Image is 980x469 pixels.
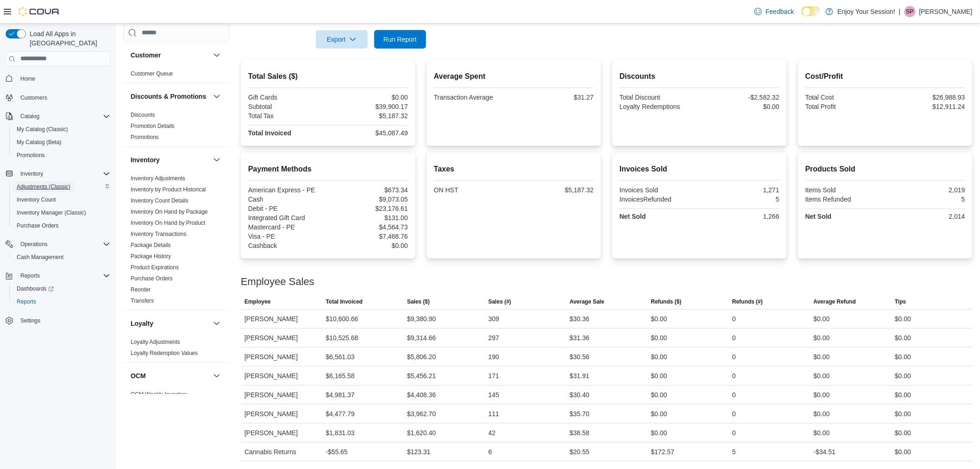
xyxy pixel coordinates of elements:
div: 5 [732,446,736,457]
div: 111 [489,408,499,419]
button: Catalog [2,110,114,123]
span: Home [17,73,110,84]
a: Product Expirations [131,264,179,270]
div: $0.00 [330,242,408,249]
div: $5,806.20 [407,351,436,362]
button: Customer [131,50,209,59]
a: Inventory by Product Historical [131,186,206,192]
div: 2,019 [887,186,965,194]
button: Operations [2,238,114,251]
a: Package Details [131,241,171,248]
div: -$34.51 [814,446,836,457]
button: Catalog [17,111,43,122]
button: Reports [2,269,114,282]
button: Export [316,30,368,49]
div: $30.40 [570,389,590,400]
div: -$55.65 [326,446,347,457]
a: Inventory Count Details [131,197,188,203]
a: Cash Management [13,252,67,263]
span: Total Invoiced [326,298,363,305]
span: Home [20,75,35,82]
span: Inventory Adjustments [131,174,185,182]
div: Transaction Average [434,94,512,101]
div: $9,073.05 [330,196,408,203]
div: $0.00 [651,351,667,362]
a: Customers [17,92,51,103]
div: Items Sold [805,186,884,194]
div: $0.00 [895,427,911,438]
span: Promotions [13,150,110,161]
a: OCM Weekly Inventory [131,391,188,397]
span: Settings [17,315,110,326]
span: Inventory Count [13,194,110,205]
div: $0.00 [895,351,911,362]
span: Loyalty Adjustments [131,338,180,345]
span: Customers [17,92,110,103]
h3: Discounts & Promotions [131,91,206,101]
button: Reports [17,270,44,281]
h2: Products Sold [805,164,965,175]
div: $0.00 [651,313,667,324]
h3: Employee Sales [241,276,314,287]
div: $31.36 [570,332,590,343]
button: Customer [211,49,222,60]
div: $0.00 [814,370,830,381]
span: Purchase Orders [17,222,59,229]
span: Refunds (#) [732,298,763,305]
a: Inventory Manager (Classic) [13,207,90,218]
span: Adjustments (Classic) [13,181,110,192]
div: $30.56 [570,351,590,362]
span: Settings [20,317,40,324]
h2: Taxes [434,164,594,175]
a: Loyalty Adjustments [131,338,180,345]
a: Promotion Details [131,122,175,129]
span: OCM Weekly Inventory [131,390,188,398]
div: 297 [489,332,499,343]
div: $0.00 [895,332,911,343]
h3: Loyalty [131,318,153,328]
div: Loyalty [123,336,230,362]
div: 309 [489,313,499,324]
div: $45,087.49 [330,129,408,137]
h3: Customer [131,50,161,59]
a: Discounts [131,111,155,118]
span: Promotions [17,152,45,159]
div: Total Profit [805,103,884,110]
span: Inventory Count Details [131,196,188,204]
strong: Net Sold [620,213,646,220]
span: Dashboards [17,285,54,292]
span: Dashboards [13,283,110,294]
p: Enjoy Your Session! [838,6,896,17]
div: 0 [732,351,736,362]
span: Promotion Details [131,122,175,129]
div: 0 [732,370,736,381]
span: Package Details [131,241,171,248]
a: Package History [131,253,171,259]
div: $0.00 [651,389,667,400]
span: Reports [17,298,36,305]
div: $5,187.32 [330,112,408,120]
span: Inventory Transactions [131,230,187,237]
a: Dashboards [13,283,57,294]
div: [PERSON_NAME] [241,329,322,347]
span: My Catalog (Classic) [17,126,68,133]
div: $0.00 [895,389,911,400]
div: $1,831.03 [326,427,354,438]
div: $38.58 [570,427,590,438]
span: Inventory Manager (Classic) [17,209,86,216]
a: Transfers [131,297,154,304]
div: $123.31 [407,446,431,457]
div: $0.00 [651,427,667,438]
span: SP [906,6,914,17]
span: Inventory On Hand by Package [131,208,208,215]
div: 171 [489,370,499,381]
div: $6,561.03 [326,351,354,362]
button: Adjustments (Classic) [9,180,114,193]
div: [PERSON_NAME] [241,348,322,366]
div: $0.00 [330,94,408,101]
div: Samuel Panzeca [905,6,916,17]
button: Purchase Orders [9,219,114,232]
button: Inventory Manager (Classic) [9,206,114,219]
div: 145 [489,389,499,400]
div: $7,468.76 [330,233,408,240]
